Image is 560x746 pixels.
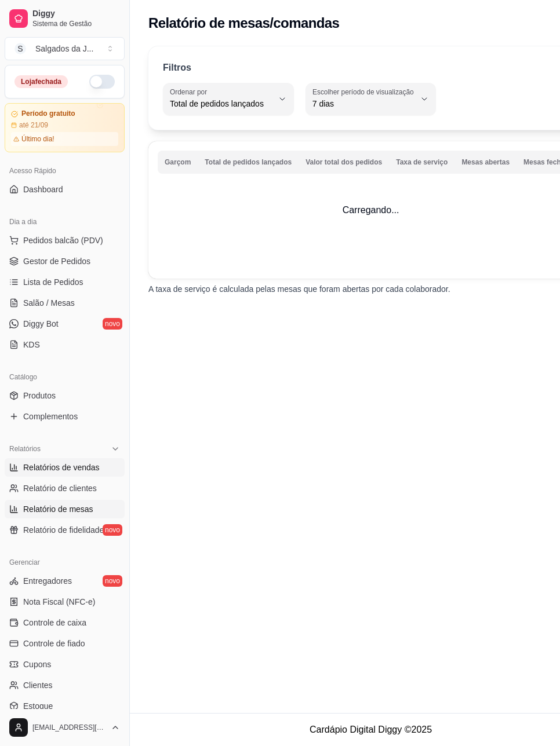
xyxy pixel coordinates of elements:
span: Gestor de Pedidos [23,255,90,267]
span: Total de pedidos lançados [170,98,273,109]
span: Diggy Bot [23,318,59,330]
a: Entregadoresnovo [5,572,125,590]
span: Salão / Mesas [23,297,75,309]
button: [EMAIL_ADDRESS][DOMAIN_NAME] [5,714,125,741]
span: Sistema de Gestão [32,19,120,28]
article: Último dia! [21,134,54,144]
a: Complementos [5,407,125,426]
span: Relatório de clientes [23,482,97,494]
span: Dashboard [23,184,63,195]
a: Período gratuitoaté 21/09Último dia! [5,103,125,152]
span: Complementos [23,411,78,422]
button: Alterar Status [89,75,115,89]
button: Escolher período de visualização7 dias [306,83,437,115]
span: [EMAIL_ADDRESS][DOMAIN_NAME] [32,723,106,732]
div: Dia a dia [5,213,125,231]
span: Lista de Pedidos [23,276,83,288]
span: Cupons [23,659,51,670]
a: Controle de caixa [5,613,125,632]
a: Estoque [5,697,125,715]
label: Escolher período de visualização [312,87,417,97]
article: Período gratuito [21,109,75,118]
a: Relatório de mesas [5,500,125,518]
h2: Relatório de mesas/comandas [148,14,339,32]
div: Acesso Rápido [5,162,125,180]
a: Controle de fiado [5,634,125,653]
span: Controle de fiado [23,638,85,649]
a: DiggySistema de Gestão [5,5,125,32]
span: Relatório de fidelidade [23,524,104,536]
article: até 21/09 [19,120,48,130]
span: 7 dias [312,98,416,109]
span: Relatório de mesas [23,503,93,515]
a: Gestor de Pedidos [5,252,125,270]
div: Catálogo [5,368,125,386]
span: KDS [23,339,40,350]
a: Diggy Botnovo [5,315,125,333]
label: Ordenar por [170,87,211,97]
a: Clientes [5,676,125,694]
span: Relatórios de vendas [23,462,100,473]
a: Lista de Pedidos [5,273,125,291]
button: Ordenar porTotal de pedidos lançados [163,83,294,115]
div: Salgados da J ... [35,43,93,54]
a: Cupons [5,655,125,674]
div: Gerenciar [5,553,125,572]
button: Select a team [5,37,125,60]
span: Pedidos balcão (PDV) [23,235,103,246]
span: Estoque [23,700,53,712]
a: Dashboard [5,180,125,199]
a: Relatório de clientes [5,479,125,498]
div: Loja fechada [14,75,68,88]
a: KDS [5,335,125,354]
span: Clientes [23,679,53,691]
a: Nota Fiscal (NFC-e) [5,593,125,611]
a: Relatório de fidelidadenovo [5,521,125,539]
p: Filtros [163,61,191,75]
a: Relatórios de vendas [5,458,125,477]
span: Nota Fiscal (NFC-e) [23,596,95,608]
button: Pedidos balcão (PDV) [5,231,125,250]
a: Produtos [5,386,125,405]
a: Salão / Mesas [5,294,125,312]
span: Produtos [23,390,56,401]
span: Controle de caixa [23,617,86,628]
span: S [14,43,26,54]
span: Entregadores [23,575,72,587]
span: Diggy [32,9,120,19]
span: Relatórios [9,444,41,454]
